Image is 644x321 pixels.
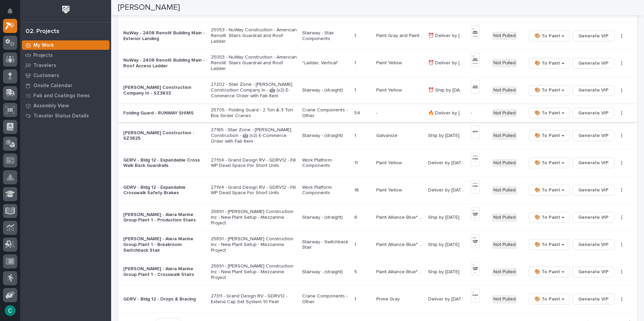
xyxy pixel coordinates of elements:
[578,295,609,303] span: Generate VIP
[428,32,467,39] p: ⏰ Deliver by 10/10/25
[535,109,564,117] span: 🎨 To Paint →
[578,159,609,167] span: Generate VIP
[529,185,570,195] button: 🎨 To Paint →
[211,293,297,305] p: 27311 - Grand Design RV - GDRV12 - Extend Cap Set System 10 Feet
[535,86,564,94] span: 🎨 To Paint →
[529,58,570,69] button: 🎨 To Paint →
[123,110,205,116] p: Folding Guard - RUNWAY SHIMS
[211,82,297,99] p: 27202 - Stair Zone - [PERSON_NAME] Construction Company In - 🤖 (v2) E-Commerce Order with Fab Item
[529,85,570,96] button: 🎨 To Paint →
[302,269,349,275] p: Stairway - (straight)
[578,109,609,117] span: Generate VIP
[529,294,570,305] button: 🎨 To Paint →
[535,295,564,303] span: 🎨 To Paint →
[492,132,517,140] div: Not Pulled
[535,32,564,40] span: 🎨 To Paint →
[33,93,90,99] p: Fab and Coatings Items
[578,59,609,67] span: Generate VIP
[573,157,614,168] button: Generate VIP
[302,30,349,42] p: Stairway - Stair Components
[573,108,614,118] button: Generate VIP
[428,186,467,193] p: Deliver by [DATE]
[573,85,614,96] button: Generate VIP
[529,108,570,118] button: 🎨 To Paint →
[354,132,357,139] p: 1
[492,268,517,276] div: Not Pulled
[3,4,17,18] button: Notifications
[578,186,609,194] span: Generate VIP
[354,32,357,39] p: 1
[535,159,564,167] span: 🎨 To Paint →
[492,213,517,222] div: Not Pulled
[376,268,424,275] p: Paint Alliance Blue* (custom)
[578,132,609,140] span: Generate VIP
[376,159,403,166] p: Paint Yellow
[211,209,297,226] p: 25891 - [PERSON_NAME] Construction Inc - New Plant Setup - Mezzanine Project
[573,212,614,223] button: Generate VIP
[118,3,180,12] h2: [PERSON_NAME]
[118,258,637,286] tr: [PERSON_NAME] - Alera Marine Group Plant 1 - Crosswalk Stairs25891 - [PERSON_NAME] Construction I...
[492,59,517,67] div: Not Pulled
[8,8,17,19] div: Notifications
[20,40,111,50] a: My Work
[211,263,297,280] p: 25891 - [PERSON_NAME] Construction Inc - New Plant Setup - Mezzanine Project
[33,73,59,79] p: Customers
[578,268,609,276] span: Generate VIP
[492,186,517,194] div: Not Pulled
[573,130,614,141] button: Generate VIP
[492,86,517,95] div: Not Pulled
[33,103,69,109] p: Assembly View
[578,86,609,94] span: Generate VIP
[428,59,467,66] p: ⏰ Deliver by 10/10/25
[33,83,72,89] p: Onsite Calendar
[118,104,637,122] tr: Folding Guard - RUNWAY SHIMS25705 - Folding Guard - 2 Ton & 3 Ton Box Girder CranesCrane Componen...
[211,185,297,196] p: 27194 - Grand Design RV - GDRV12 - Fill WP Dead Space For Short Units
[573,266,614,277] button: Generate VIP
[354,213,359,220] p: 6
[211,55,297,71] p: 25053 - NuWay Construction - American Renolit Stairs Guardrail and Roof Ladder
[211,107,297,119] p: 25705 - Folding Guard - 2 Ton & 3 Ton Box Girder Cranes
[123,30,205,42] p: NuWay - 2408 Renolit Building Main - Exterior Landing
[529,212,570,223] button: 🎨 To Paint →
[492,295,517,304] div: Not Pulled
[20,111,111,121] a: Traveler Status Details
[573,239,614,250] button: Generate VIP
[376,109,379,116] p: -
[376,213,424,220] p: Paint Alliance Blue* (custom)
[529,31,570,41] button: 🎨 To Paint →
[118,77,637,104] tr: [PERSON_NAME] Construction Company In - SZ383327202 - Stair Zone - [PERSON_NAME] Construction Com...
[428,213,461,220] p: Ship by [DATE]
[118,22,637,49] tr: NuWay - 2408 Renolit Building Main - Exterior Landing25053 - NuWay Construction - American Renoli...
[535,186,564,194] span: 🎨 To Paint →
[578,32,609,40] span: Generate VIP
[211,157,297,169] p: 27194 - Grand Design RV - GDRV12 - Fill WP Dead Space For Short Units
[302,239,349,251] p: Stairway - Switchback Stair
[118,122,637,149] tr: [PERSON_NAME] Construction - SZ382527165 - Stair Zone - [PERSON_NAME] Construction - 🤖 (v2) E-Com...
[118,49,637,77] tr: NuWay - 2408 Renolit Building Main - Roof Access Ladder25053 - NuWay Construction - American Reno...
[118,204,637,231] tr: [PERSON_NAME] - Alera Marine Group Plant 1 - Production Stairs25891 - [PERSON_NAME] Construction ...
[33,52,53,59] p: Projects
[302,293,349,305] p: Crane Components - Other
[578,241,609,249] span: Generate VIP
[118,286,637,313] tr: GDRV - Bldg 12 - Drops & Bracing27311 - Grand Design RV - GDRV12 - Extend Cap Set System 10 FeetC...
[211,236,297,253] p: 25891 - [PERSON_NAME] Construction Inc - New Plant Setup - Mezzanine Project
[376,295,401,302] p: Prime Gray
[428,86,467,93] p: ⏰ Ship by 10/10/25
[123,157,205,169] p: GDRV - Bldg 12 - Expandable Cross Walk Back Guardrails
[535,213,564,221] span: 🎨 To Paint →
[529,130,570,141] button: 🎨 To Paint →
[302,133,349,139] p: Stairway - (straight)
[492,159,517,167] div: Not Pulled
[529,266,570,277] button: 🎨 To Paint →
[428,241,461,248] p: Ship by [DATE]
[535,268,564,276] span: 🎨 To Paint →
[123,85,205,96] p: [PERSON_NAME] Construction Company In - SZ3833
[354,109,361,116] p: 54
[529,239,570,250] button: 🎨 To Paint →
[3,304,17,318] button: users-avatar
[118,149,637,177] tr: GDRV - Bldg 12 - Expandable Cross Walk Back Guardrails27194 - Grand Design RV - GDRV12 - Fill WP ...
[302,157,349,169] p: Work Platform Components
[20,70,111,80] a: Customers
[211,27,297,44] p: 25053 - NuWay Construction - American Renolit Stairs Guardrail and Roof Ladder
[376,86,403,93] p: Paint Yellow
